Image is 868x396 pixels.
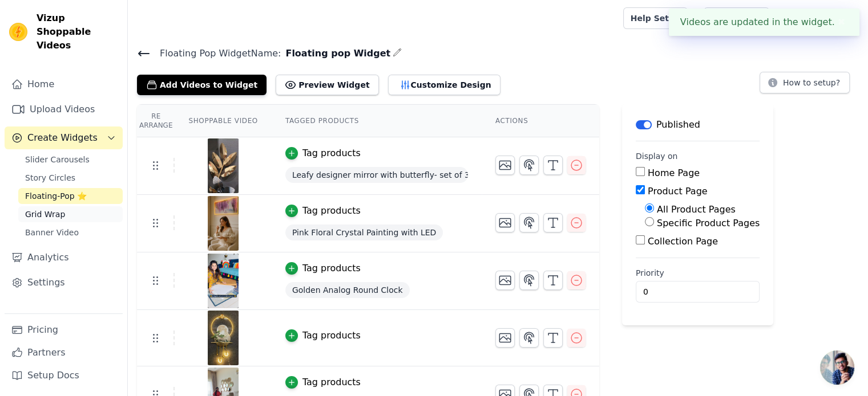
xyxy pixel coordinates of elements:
[5,364,123,387] a: Setup Docs
[5,319,123,341] a: Pricing
[393,46,402,61] div: Edit Name
[760,72,850,93] button: How to setup?
[495,328,515,348] button: Change Thumbnail
[760,80,850,91] a: How to setup?
[25,190,87,202] span: Floating-Pop ⭐
[137,105,175,137] th: Re Arrange
[137,75,267,95] button: Add Videos to Widget
[820,350,854,385] a: Open chat
[778,8,859,28] button: Rangdedecor
[495,271,515,290] button: Change Thumbnail
[302,329,361,342] div: Tag products
[37,11,118,52] span: Vizup Shoppable Videos
[285,329,361,342] button: Tag products
[285,375,361,389] button: Tag products
[495,213,515,232] button: Change Thumbnail
[669,9,859,36] div: Videos are updated in the widget.
[276,75,378,95] button: Preview Widget
[151,47,281,60] span: Floating Pop Widget Name:
[285,282,410,298] span: Golden Analog Round Clock
[18,170,123,186] a: Story Circles
[302,262,361,275] div: Tag products
[285,167,468,183] span: Leafy designer mirror with butterfly- set of 3
[207,311,239,365] img: reel-preview-rangdedecor.myshopify.com-3604126526064442704_46513046432.jpeg
[648,168,700,178] label: Home Page
[25,227,79,238] span: Banner Video
[797,8,859,28] p: Rangdedecor
[5,73,123,96] a: Home
[9,23,27,41] img: Vizup
[207,254,239,308] img: reel-preview-rangdedecor.myshopify.com-3698330757592260561_6834921651.jpeg
[657,218,760,228] label: Specific Product Pages
[272,105,482,137] th: Tagged Products
[495,156,515,175] button: Change Thumbnail
[657,204,736,215] label: All Product Pages
[302,146,361,160] div: Tag products
[388,75,500,95] button: Customize Design
[27,131,98,145] span: Create Widgets
[648,186,708,197] label: Product Page
[482,105,599,137] th: Actions
[5,126,123,149] button: Create Widgets
[636,267,760,279] label: Priority
[302,375,361,389] div: Tag products
[18,188,123,204] a: Floating-Pop ⭐
[18,206,123,222] a: Grid Wrap
[623,7,688,29] a: Help Setup
[5,98,123,121] a: Upload Videos
[281,47,390,60] span: Floating pop Widget
[207,196,239,251] img: reel-preview-rangdedecor.myshopify.com-3665046250754998227_46513046432.jpeg
[207,138,239,193] img: reel-preview-rangdedecor.myshopify.com-3680725188990924294_46513046432.jpeg
[285,262,361,275] button: Tag products
[636,150,678,162] legend: Display on
[18,152,123,168] a: Slider Carousels
[25,172,75,183] span: Story Circles
[5,271,123,294] a: Settings
[302,204,361,218] div: Tag products
[285,224,443,240] span: Pink Floral Crystal Painting with LED
[18,224,123,240] a: Banner Video
[5,341,123,364] a: Partners
[648,236,718,247] label: Collection Page
[285,146,361,160] button: Tag products
[704,7,769,29] a: Book Demo
[5,246,123,269] a: Analytics
[175,105,271,137] th: Shoppable Video
[25,209,65,220] span: Grid Wrap
[25,154,90,165] span: Slider Carousels
[835,15,848,29] button: Close
[656,118,700,132] p: Published
[285,204,361,218] button: Tag products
